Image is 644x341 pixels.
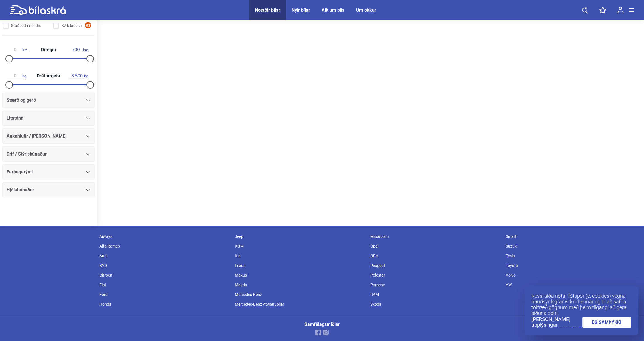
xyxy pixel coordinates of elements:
div: Smart [503,232,638,241]
div: Mazda [232,280,367,290]
div: BYD [97,261,232,270]
span: Drægni [40,48,57,52]
span: K7 bílasölur [61,23,82,29]
div: Citroen [97,270,232,280]
div: ORA [367,251,503,261]
div: Polestar [367,270,503,280]
div: Opel [367,241,503,251]
div: RAM [367,290,503,299]
div: VW [503,280,638,290]
div: Ford [97,290,232,299]
div: Alfa Romeo [97,241,232,251]
div: Porsche [367,280,503,290]
div: Lexus [232,261,367,270]
div: Suzuki [503,241,638,251]
div: Samfélagsmiðlar [304,322,340,327]
span: Farþegarými [7,168,33,176]
div: Volvo [503,270,638,280]
span: Staðsett erlendis [11,23,41,29]
div: Honda [97,299,232,309]
div: Maxus [232,270,367,280]
div: Toyota [503,261,638,270]
div: Fiat [97,280,232,290]
a: ÉG SAMÞYKKI [582,317,631,328]
span: Aukahlutir / [PERSON_NAME] [7,132,66,140]
div: Skoda [367,299,503,309]
a: Nýir bílar [292,7,310,13]
span: kg. [70,73,89,79]
a: Um okkur [356,7,376,13]
a: Allt um bíla [322,7,345,13]
span: Litatónn [7,114,23,122]
div: Aiways [97,232,232,241]
div: Mercedes-Benz Atvinnubílar [232,299,367,309]
a: [PERSON_NAME] upplýsingar [531,317,582,328]
span: kg. [8,73,27,79]
span: km. [69,47,89,52]
span: Dráttargeta [35,74,62,78]
p: Þessi síða notar fótspor (e. cookies) vegna nauðsynlegrar virkni hennar og til að safna tölfræðig... [531,293,631,316]
div: Peugeot [367,261,503,270]
div: Kia [232,251,367,261]
img: user-login.svg [617,7,624,14]
span: km. [8,47,28,52]
span: Drif / Stýrisbúnaður [7,150,47,158]
div: Mercedes-Benz [232,290,367,299]
span: Hjólabúnaður [7,186,34,194]
div: Jeep [232,232,367,241]
div: Mitsubishi [367,232,503,241]
a: Notaðir bílar [255,7,280,13]
div: KGM [232,241,367,251]
span: Stærð og gerð [7,96,36,104]
div: Tesla [503,251,638,261]
div: Audi [97,251,232,261]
